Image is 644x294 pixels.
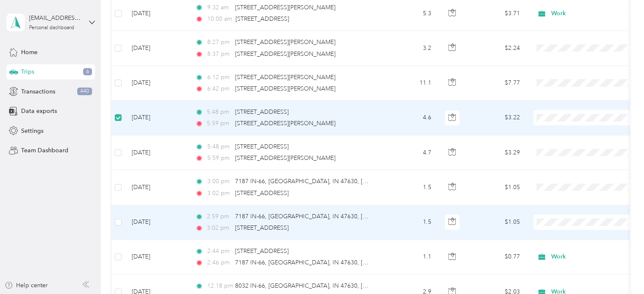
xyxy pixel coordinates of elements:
[207,49,231,59] span: 8:37 pm
[21,87,55,96] span: Transactions
[235,108,289,115] span: [STREET_ADDRESS]
[207,84,231,93] span: 6:42 pm
[207,38,231,47] span: 8:27 pm
[468,101,527,135] td: $3.22
[235,143,289,150] span: [STREET_ADDRESS]
[235,154,336,162] span: [STREET_ADDRESS][PERSON_NAME]
[29,14,82,22] div: [EMAIL_ADDRESS][DOMAIN_NAME]
[21,48,38,57] span: Home
[468,135,527,170] td: $3.29
[235,224,289,231] span: [STREET_ADDRESS]
[207,107,231,117] span: 5:48 pm
[125,66,188,101] td: [DATE]
[5,281,48,290] button: Help center
[207,281,231,291] span: 12:18 pm
[207,14,232,24] span: 10:00 am
[235,259,422,266] span: 7187 IN-66, [GEOGRAPHIC_DATA], IN 47630, [GEOGRAPHIC_DATA]
[468,240,527,275] td: $0.77
[468,170,527,205] td: $1.05
[235,190,289,197] span: [STREET_ADDRESS]
[235,15,289,22] span: [STREET_ADDRESS]
[597,247,644,294] iframe: Everlance-gr Chat Button Frame
[207,247,231,256] span: 2:44 pm
[382,66,438,101] td: 11.1
[207,223,231,233] span: 3:02 pm
[125,31,188,66] td: [DATE]
[125,101,188,135] td: [DATE]
[551,9,628,18] span: Work
[21,107,57,115] span: Data exports
[207,154,231,163] span: 5:59 pm
[235,213,422,220] span: 7187 IN-66, [GEOGRAPHIC_DATA], IN 47630, [GEOGRAPHIC_DATA]
[235,282,422,289] span: 8032 IN-66, [GEOGRAPHIC_DATA], IN 47630, [GEOGRAPHIC_DATA]
[235,178,422,185] span: 7187 IN-66, [GEOGRAPHIC_DATA], IN 47630, [GEOGRAPHIC_DATA]
[125,205,188,240] td: [DATE]
[382,240,438,275] td: 1.1
[125,240,188,275] td: [DATE]
[207,258,231,267] span: 2:46 pm
[235,247,289,255] span: [STREET_ADDRESS]
[382,205,438,240] td: 1.5
[235,120,336,127] span: [STREET_ADDRESS][PERSON_NAME]
[382,101,438,135] td: 4.6
[207,189,231,198] span: 3:02 pm
[235,38,336,46] span: [STREET_ADDRESS][PERSON_NAME]
[29,25,74,30] div: Personal dashboard
[382,170,438,205] td: 1.5
[21,126,43,135] span: Settings
[551,252,628,261] span: Work
[382,31,438,66] td: 3.2
[235,4,336,11] span: [STREET_ADDRESS][PERSON_NAME]
[77,88,92,95] span: 440
[382,135,438,170] td: 4.7
[235,85,336,92] span: [STREET_ADDRESS][PERSON_NAME]
[468,66,527,101] td: $7.77
[125,170,188,205] td: [DATE]
[83,68,92,76] span: 6
[207,212,231,221] span: 2:59 pm
[21,67,34,76] span: Trips
[207,177,231,186] span: 3:00 pm
[468,205,527,240] td: $1.05
[207,3,231,12] span: 9:32 am
[207,142,231,151] span: 5:48 pm
[125,135,188,170] td: [DATE]
[207,73,231,82] span: 6:12 pm
[207,119,231,128] span: 5:59 pm
[235,50,336,58] span: [STREET_ADDRESS][PERSON_NAME]
[468,31,527,66] td: $2.24
[21,146,68,155] span: Team Dashboard
[235,74,336,81] span: [STREET_ADDRESS][PERSON_NAME]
